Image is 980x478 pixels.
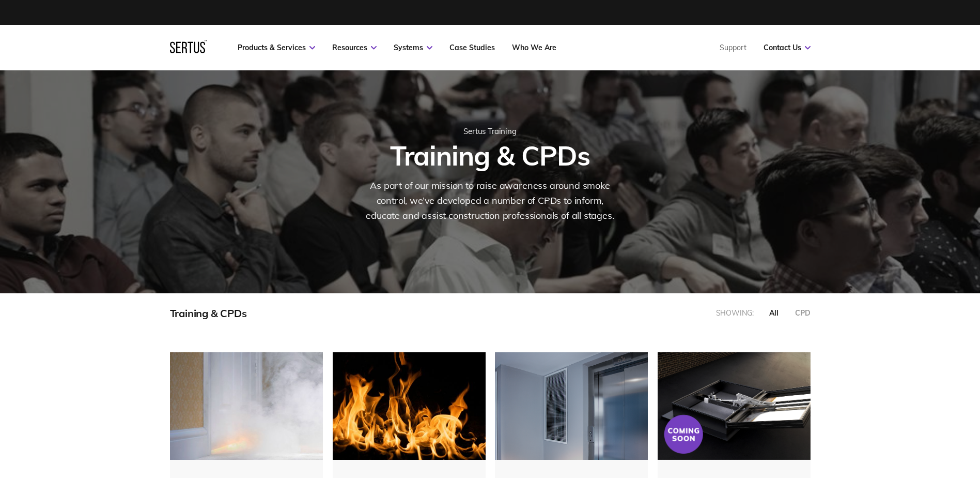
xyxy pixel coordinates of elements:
[332,43,377,52] a: Resources
[512,43,556,52] a: Who We Are
[769,308,779,318] div: all
[394,43,432,52] a: Systems
[795,308,811,318] div: CPD
[716,308,754,318] div: Showing:
[361,178,619,223] div: As part of our mission to raise awareness around smoke control, we’ve developed a number of CPDs ...
[449,43,495,52] a: Case Studies
[764,43,811,52] a: Contact Us
[238,43,315,52] a: Products & Services
[208,139,772,172] h1: Training & CPDs
[720,43,746,52] a: Support
[170,307,247,320] div: Training & CPDs
[208,126,772,136] div: Sertus Training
